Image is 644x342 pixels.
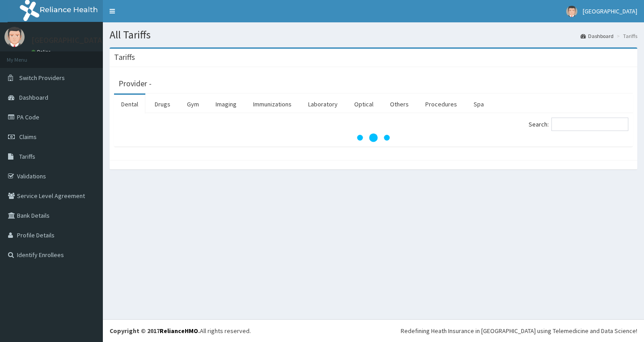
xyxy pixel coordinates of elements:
[566,6,577,17] img: User Image
[31,49,53,55] a: Online
[110,327,200,335] strong: Copyright © 2017 .
[401,326,637,335] div: Redefining Heath Insurance in [GEOGRAPHIC_DATA] using Telemedicine and Data Science!
[114,95,145,114] a: Dental
[466,95,491,114] a: Spa
[19,133,37,141] span: Claims
[180,95,206,114] a: Gym
[119,80,152,88] h3: Provider -
[19,74,65,82] span: Switch Providers
[551,118,628,131] input: Search:
[208,95,244,114] a: Imaging
[580,32,614,40] a: Dashboard
[347,95,381,114] a: Optical
[583,7,637,15] span: [GEOGRAPHIC_DATA]
[418,95,464,114] a: Procedures
[383,95,416,114] a: Others
[19,93,48,101] span: Dashboard
[148,95,178,114] a: Drugs
[114,53,135,61] h3: Tariffs
[31,36,105,44] p: [GEOGRAPHIC_DATA]
[246,95,299,114] a: Immunizations
[356,120,391,156] svg: audio-loading
[110,29,637,41] h1: All Tariffs
[301,95,345,114] a: Laboratory
[614,32,637,40] li: Tariffs
[4,27,25,47] img: User Image
[160,327,198,335] a: RelianceHMO
[19,152,35,160] span: Tariffs
[529,118,628,131] label: Search:
[103,319,644,342] footer: All rights reserved.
